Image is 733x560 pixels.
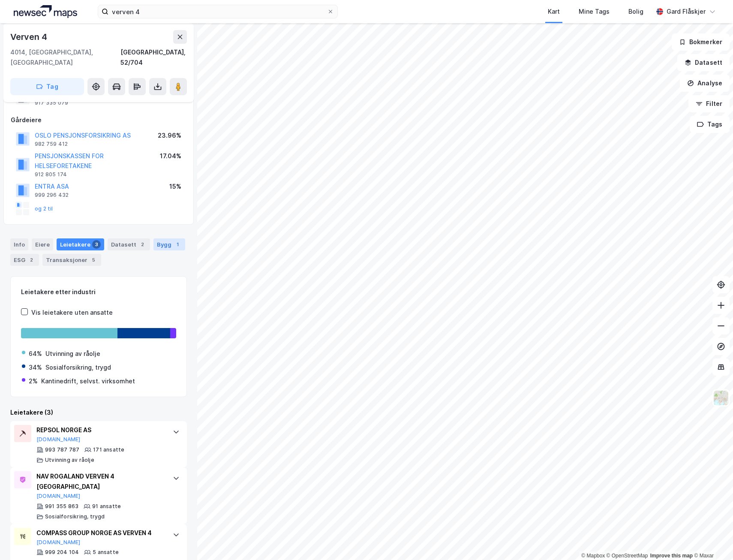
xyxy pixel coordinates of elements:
div: 999 204 104 [45,549,79,556]
div: 91 ansatte [92,503,121,510]
div: 912 805 174 [35,171,67,178]
div: Sosialforsikring, trygd [45,513,105,520]
div: 2 [27,256,36,264]
div: Bygg [153,238,185,250]
div: 34% [29,362,42,373]
div: REPSOL NORGE AS [36,425,164,435]
div: 64% [29,349,42,359]
div: 5 [89,256,98,264]
div: 1 [173,240,182,249]
button: Datasett [677,54,730,71]
div: 991 355 863 [45,503,78,510]
div: 993 787 787 [45,446,79,453]
div: COMPASS GROUP NORGE AS VERVEN 4 [36,528,164,538]
div: Datasett [108,238,150,250]
div: Mine Tags [579,6,610,17]
div: 23.96% [158,130,181,141]
div: 15% [169,181,181,192]
button: Tag [10,78,84,95]
a: Improve this map [650,553,693,559]
div: 917 335 079 [35,99,68,106]
div: 4014, [GEOGRAPHIC_DATA], [GEOGRAPHIC_DATA] [10,47,120,68]
img: Z [713,390,729,406]
div: Sosialforsikring, trygd [45,362,111,373]
div: Utvinning av råolje [45,349,100,359]
button: Tags [690,116,730,133]
div: 2 [138,240,147,249]
div: Gard Flåskjer [667,6,706,17]
div: Info [10,238,28,250]
a: Mapbox [581,553,605,559]
button: Analyse [680,75,730,92]
div: Leietakere [57,238,104,250]
div: Gårdeiere [11,115,186,125]
div: Kantinedrift, selvst. virksomhet [41,376,135,386]
div: Bolig [628,6,643,17]
div: 982 759 412 [35,141,68,148]
input: Søk på adresse, matrikkel, gårdeiere, leietakere eller personer [108,5,327,18]
div: 5 ansatte [93,549,119,556]
div: 3 [92,240,101,249]
div: ESG [10,254,39,266]
iframe: Chat Widget [690,519,733,560]
button: Bokmerker [672,33,730,51]
a: OpenStreetMap [607,553,648,559]
div: Kontrollprogram for chat [690,519,733,560]
div: 2% [29,376,38,386]
div: Kart [548,6,560,17]
button: [DOMAIN_NAME] [36,539,81,546]
div: Vis leietakere uten ansatte [31,307,113,318]
div: Verven 4 [10,30,48,44]
img: logo.a4113a55bc3d86da70a041830d287a7e.svg [14,5,77,18]
div: 999 296 432 [35,192,69,199]
div: [GEOGRAPHIC_DATA], 52/704 [120,47,187,68]
div: Leietakere (3) [10,407,187,418]
div: NAV ROGALAND VERVEN 4 [GEOGRAPHIC_DATA] [36,471,164,492]
button: Filter [688,95,730,112]
div: Leietakere etter industri [21,287,176,297]
div: Eiere [32,238,53,250]
button: [DOMAIN_NAME] [36,493,81,500]
div: Utvinning av råolje [45,457,94,464]
div: Transaksjoner [42,254,101,266]
button: [DOMAIN_NAME] [36,436,81,443]
div: 17.04% [160,151,181,161]
div: 171 ansatte [93,446,124,453]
